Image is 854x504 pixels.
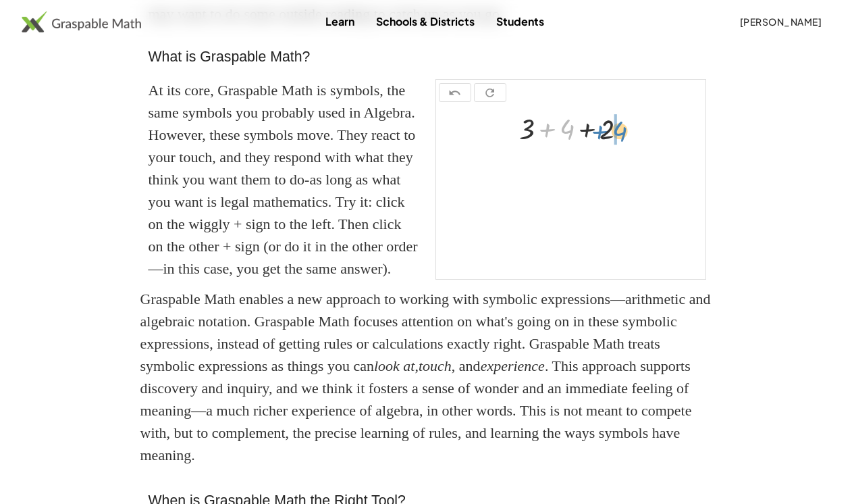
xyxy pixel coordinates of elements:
[439,83,471,102] button: undo
[483,85,496,101] i: refresh
[365,9,485,34] a: Schools & Districts
[485,9,555,34] a: Students
[374,357,415,374] em: look at
[149,79,419,280] div: At its core, Graspable Math is symbols, the same symbols you probably used in Algebra. However, t...
[315,9,365,34] a: Learn
[481,357,545,374] em: experience
[419,357,452,374] em: touch
[474,83,506,102] button: refresh
[140,288,714,466] p: Graspable Math enables a new approach to working with symbolic expressions—arithmetic and algebra...
[728,9,832,34] button: [PERSON_NAME]
[739,16,822,28] span: [PERSON_NAME]
[448,85,461,101] i: undo
[149,47,706,68] h3: What is Graspable Math?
